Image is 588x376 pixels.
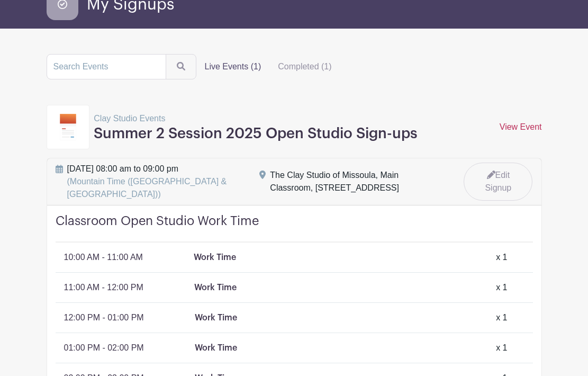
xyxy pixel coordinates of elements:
a: View Event [500,122,542,131]
p: Work Time [195,311,237,324]
span: [DATE] 08:00 am to 09:00 pm [67,163,247,201]
a: Edit Signup [464,163,532,201]
input: Search Events [47,54,166,79]
p: 01:00 PM - 02:00 PM [64,342,144,354]
img: template2-bb66c508b997863671badd7d7644ceb7c1892998e8ae07ab160002238adb71bb.svg [60,114,77,140]
div: x 1 [496,281,507,294]
div: x 1 [496,311,507,324]
span: (Mountain Time ([GEOGRAPHIC_DATA] & [GEOGRAPHIC_DATA])) [67,177,227,199]
h3: Summer 2 Session 2025 Open Studio Sign-ups [94,125,418,142]
p: Work Time [194,281,237,294]
label: Live Events (1) [196,56,270,77]
h4: Classroom Open Studio Work Time [56,214,533,243]
div: x 1 [496,251,507,264]
p: 10:00 AM - 11:00 AM [64,251,143,264]
p: 12:00 PM - 01:00 PM [64,311,144,324]
label: Completed (1) [269,56,340,77]
p: Clay Studio Events [94,112,418,125]
p: Work Time [194,251,236,264]
div: The Clay Studio of Missoula, Main Classroom, [STREET_ADDRESS] [270,169,442,194]
div: filters [196,56,340,77]
div: x 1 [496,342,507,354]
p: Work Time [195,342,237,354]
p: 11:00 AM - 12:00 PM [64,281,143,294]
